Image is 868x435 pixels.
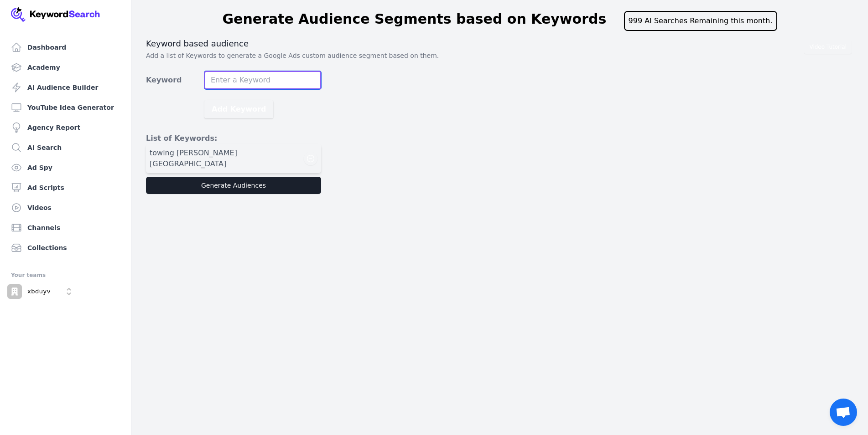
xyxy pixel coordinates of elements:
h3: List of Keywords: [146,133,321,144]
button: Open organization switcher [7,284,76,299]
button: Video Tutorial [804,40,852,54]
a: Channels [7,219,124,237]
a: Agency Report [7,118,124,137]
input: Enter a Keyword [204,71,321,89]
a: AI Search [7,138,124,157]
a: AI Audience Builder [7,78,124,97]
button: Add Keyword [204,100,273,118]
h1: Generate Audience Segments based on Keywords [223,11,607,31]
a: Ad Scripts [7,179,124,197]
h3: Keyword based audience [146,38,853,49]
div: 999 AI Searches Remaining this month. [624,11,777,31]
a: Academy [7,58,124,77]
span: towing [PERSON_NAME][GEOGRAPHIC_DATA] [150,148,304,169]
img: Your Company [11,7,100,22]
div: Your teams [11,270,120,281]
a: Open chat [830,399,857,426]
a: Videos [7,199,124,217]
p: xbduyv [27,287,51,296]
a: Dashboard [7,38,124,56]
a: Ad Spy [7,159,124,177]
img: xbduyv [7,284,22,299]
label: Keyword [146,75,204,86]
button: Generate Audiences [146,177,321,194]
a: YouTube Idea Generator [7,98,124,117]
a: Collections [7,239,124,257]
p: Add a list of Keywords to generate a Google Ads custom audience segment based on them. [146,51,853,60]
